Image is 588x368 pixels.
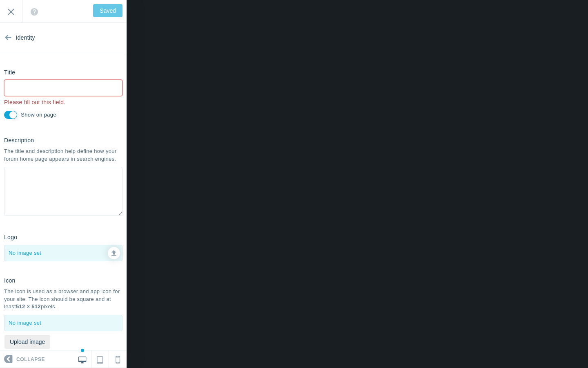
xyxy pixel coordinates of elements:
span: Identity [16,22,35,53]
span: Please fill out this field. [4,98,122,106]
h6: Logo [4,234,17,240]
h6: Title [4,70,15,76]
b: 512 × 512 [16,303,41,310]
div: The title and description help define how your forum home page appears in search engines. [4,148,122,163]
h6: Icon [4,278,16,284]
button: Upload image [4,335,50,349]
div: The icon is used as a browser and app icon for your site. The icon should be square and at least ... [4,288,122,311]
h6: Description [4,137,34,144]
input: Display the title on the body of the page [4,111,17,119]
label: Display the title on the body of the page [21,111,56,119]
span: Collapse [16,351,45,368]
